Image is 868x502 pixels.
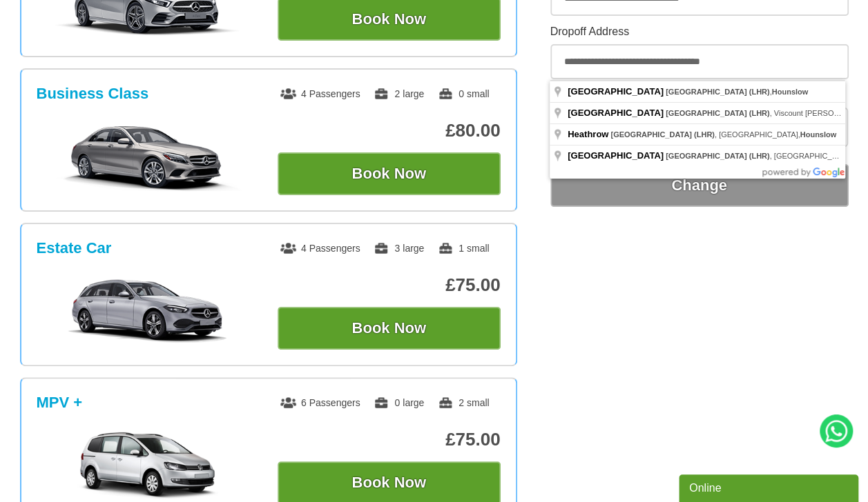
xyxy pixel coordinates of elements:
span: 4 Passengers [280,243,360,254]
h3: MPV + [37,394,83,412]
span: [GEOGRAPHIC_DATA] (LHR) [666,109,770,117]
span: 6 Passengers [280,397,360,408]
span: [GEOGRAPHIC_DATA] (LHR) [610,130,715,139]
span: [GEOGRAPHIC_DATA] (LHR) [666,88,770,96]
h3: Estate Car [37,239,112,257]
p: £75.00 [278,429,501,450]
p: £80.00 [278,120,501,141]
span: 1 small [438,243,489,254]
img: Business Class [44,122,251,191]
span: 0 large [374,397,424,408]
button: Book Now [278,307,501,350]
span: Heathrow [568,129,608,139]
span: Hounslow [772,88,809,96]
img: MPV + [44,431,251,500]
span: [GEOGRAPHIC_DATA] (LHR) [666,152,770,160]
button: Book Now [278,152,501,195]
span: 2 large [374,88,424,99]
img: Estate Car [44,277,251,345]
span: [GEOGRAPHIC_DATA] [568,108,664,118]
span: [GEOGRAPHIC_DATA] [568,86,664,97]
span: Hounslow [800,130,836,139]
h3: Business Class [37,85,149,103]
p: £75.00 [278,274,501,296]
span: , [GEOGRAPHIC_DATA], [610,130,836,139]
span: [GEOGRAPHIC_DATA] [568,150,664,161]
span: 2 small [438,397,489,408]
span: 4 Passengers [280,88,360,99]
iframe: chat widget [679,472,861,502]
span: 3 large [374,243,424,254]
label: Dropoff Address [550,26,849,37]
button: Change [550,164,849,207]
span: , [666,88,808,96]
span: 0 small [438,88,489,99]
